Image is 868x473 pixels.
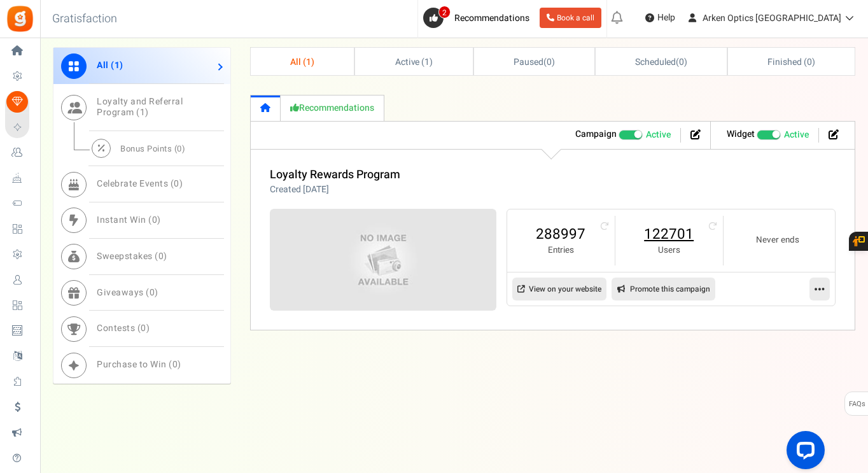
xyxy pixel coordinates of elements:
[97,358,181,371] span: Purchase to Win ( )
[172,358,178,371] span: 0
[97,250,167,263] span: Sweepstakes ( )
[141,321,146,335] span: 0
[635,55,676,69] span: Scheduled
[270,166,400,183] a: Loyalty Rewards Program
[807,55,812,69] span: 0
[270,183,400,196] p: Created [DATE]
[290,55,314,69] span: All ( )
[654,11,675,24] span: Help
[575,127,617,141] strong: Campaign
[628,244,710,257] small: Users
[727,127,755,141] strong: Widget
[717,128,819,143] li: Widget activated
[97,321,150,335] span: Contests ( )
[679,55,684,69] span: 0
[97,59,123,72] span: All ( )
[306,55,311,69] span: 1
[520,244,602,257] small: Entries
[736,234,819,246] small: Never ends
[784,129,809,141] span: Active
[115,59,120,72] span: 1
[152,213,158,227] span: 0
[174,177,179,190] span: 0
[514,55,543,69] span: Paused
[628,224,710,244] a: 122701
[540,8,601,28] a: Book a call
[97,95,183,119] span: Loyalty and Referral Program ( )
[512,278,606,300] a: View on your website
[97,177,183,190] span: Celebrate Events ( )
[767,55,815,69] span: Finished ( )
[140,106,146,119] span: 1
[120,143,185,155] span: Bonus Points ( )
[848,392,865,416] span: FAQs
[97,286,158,299] span: Giveaways ( )
[424,55,430,69] span: 1
[514,55,555,69] span: ( )
[547,55,552,69] span: 0
[454,11,529,25] span: Recommendations
[646,129,671,141] span: Active
[281,95,384,121] a: Recommendations
[150,286,155,299] span: 0
[38,6,131,32] h3: Gratisfaction
[6,4,34,33] img: Gratisfaction
[97,213,161,227] span: Instant Win ( )
[158,250,164,263] span: 0
[438,6,451,18] span: 2
[612,278,715,300] a: Promote this campaign
[635,55,687,69] span: ( )
[703,11,841,25] span: Arken Optics [GEOGRAPHIC_DATA]
[520,224,602,244] a: 288997
[177,143,182,155] span: 0
[395,55,433,69] span: Active ( )
[640,8,680,28] a: Help
[423,8,535,28] a: 2 Recommendations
